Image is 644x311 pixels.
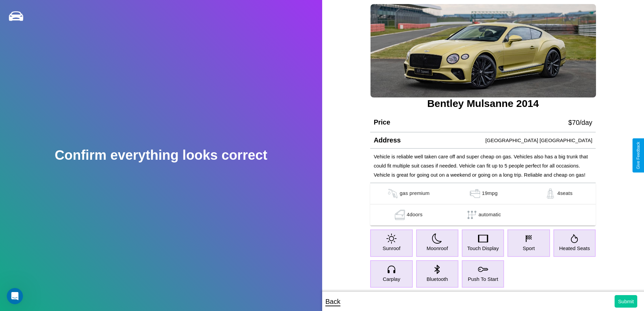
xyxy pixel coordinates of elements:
[400,188,429,199] p: gas premium
[427,244,448,253] p: Moonroof
[479,210,501,220] p: automatic
[374,136,401,144] h4: Address
[544,188,557,199] img: gas
[383,274,400,284] p: Carplay
[55,148,267,163] h2: Confirm everything looks correct
[568,116,592,129] p: $ 70 /day
[468,274,498,284] p: Push To Start
[636,142,641,169] div: Give Feedback
[383,244,401,253] p: Sunroof
[467,244,499,253] p: Touch Display
[615,295,637,308] button: Submit
[559,244,590,253] p: Heated Seats
[374,152,592,179] p: Vehicle is reliable well taken care off and super cheap on gas. Vehicles also has a big trunk tha...
[370,183,596,226] table: simple table
[407,210,423,220] p: 4 doors
[326,295,340,308] p: Back
[370,98,596,109] h3: Bentley Mulsanne 2014
[386,188,400,199] img: gas
[374,118,390,126] h4: Price
[523,244,535,253] p: Sport
[7,288,23,304] iframe: Intercom live chat
[427,274,448,284] p: Bluetooth
[482,188,498,199] p: 19 mpg
[393,210,407,220] img: gas
[557,188,572,199] p: 4 seats
[468,188,482,199] img: gas
[485,136,592,145] p: [GEOGRAPHIC_DATA] [GEOGRAPHIC_DATA]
